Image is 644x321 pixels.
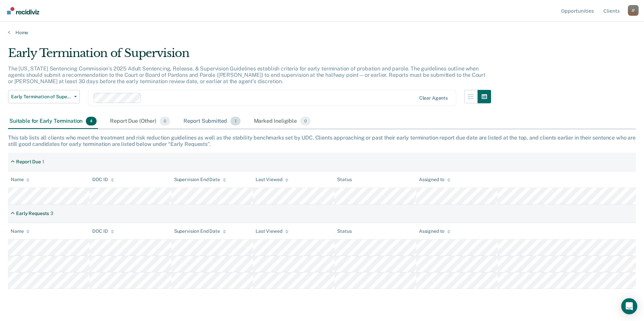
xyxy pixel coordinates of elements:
[628,5,639,16] div: J F
[256,228,288,234] div: Last Viewed
[300,117,311,125] span: 0
[16,211,49,216] div: Early Requests
[8,114,98,129] div: Suitable for Early Termination4
[109,114,171,129] div: Report Due (Other)0
[7,7,39,14] img: Recidiviz
[11,228,30,234] div: Name
[8,208,56,219] div: Early Requests3
[8,90,80,103] button: Early Termination of Supervision
[160,117,170,125] span: 0
[230,117,240,125] span: 1
[16,159,41,165] div: Report Due
[628,5,639,16] button: Profile dropdown button
[253,114,312,129] div: Marked Ineligible0
[621,298,637,314] div: Open Intercom Messenger
[337,228,352,234] div: Status
[174,177,226,182] div: Supervision End Date
[92,228,114,234] div: DOC ID
[8,135,636,147] div: This tab lists all clients who meet the treatment and risk reduction guidelines as well as the st...
[11,177,30,182] div: Name
[86,117,97,125] span: 4
[256,177,288,182] div: Last Viewed
[419,177,450,182] div: Assigned to
[8,46,491,65] div: Early Termination of Supervision
[50,211,53,216] div: 3
[419,228,450,234] div: Assigned to
[419,95,448,101] div: Clear agents
[8,65,485,85] p: The [US_STATE] Sentencing Commission’s 2025 Adult Sentencing, Release, & Supervision Guidelines e...
[11,94,71,100] span: Early Termination of Supervision
[174,228,226,234] div: Supervision End Date
[8,30,636,36] a: Home
[42,159,44,165] div: 1
[92,177,114,182] div: DOC ID
[8,156,47,167] div: Report Due1
[182,114,242,129] div: Report Submitted1
[337,177,352,182] div: Status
